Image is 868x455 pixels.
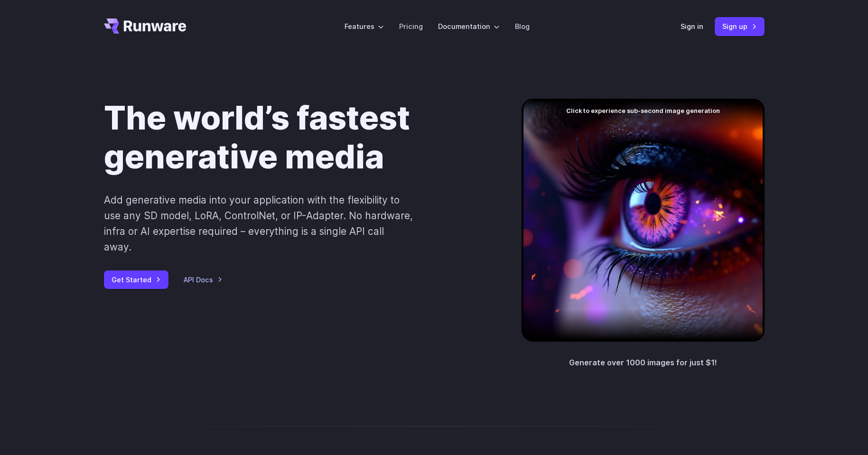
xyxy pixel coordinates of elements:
p: Generate over 1000 images for just $1! [569,357,717,369]
h1: The world’s fastest generative media [104,99,491,177]
p: Add generative media into your application with the flexibility to use any SD model, LoRA, Contro... [104,192,414,255]
a: API Docs [184,274,223,285]
a: Sign in [681,21,703,32]
a: Get Started [104,270,168,289]
label: Documentation [438,21,500,32]
a: Sign up [715,17,765,36]
a: Blog [515,21,530,32]
label: Features [345,21,384,32]
a: Go to / [104,19,187,34]
a: Pricing [399,21,423,32]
